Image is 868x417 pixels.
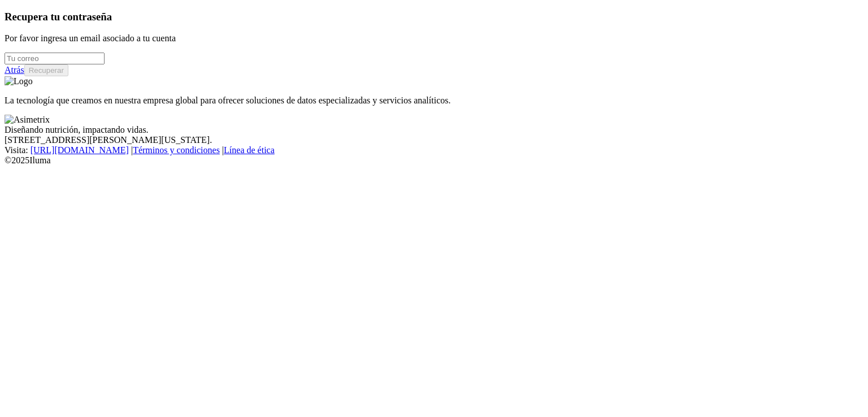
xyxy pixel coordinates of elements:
input: Tu correo [5,53,105,64]
div: Visita : | | [5,145,863,155]
a: Línea de ética [224,145,275,155]
button: Recuperar [24,64,68,76]
div: © 2025 Iluma [5,155,863,166]
a: [URL][DOMAIN_NAME] [31,145,129,155]
div: Diseñando nutrición, impactando vidas. [5,125,863,135]
h3: Recupera tu contraseña [5,11,863,23]
p: Por favor ingresa un email asociado a tu cuenta [5,33,863,44]
div: [STREET_ADDRESS][PERSON_NAME][US_STATE]. [5,135,863,145]
img: Asimetrix [5,115,50,125]
p: La tecnología que creamos en nuestra empresa global para ofrecer soluciones de datos especializad... [5,95,863,106]
a: Términos y condiciones [133,145,220,155]
img: Logo [5,76,33,86]
a: Atrás [5,65,24,75]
